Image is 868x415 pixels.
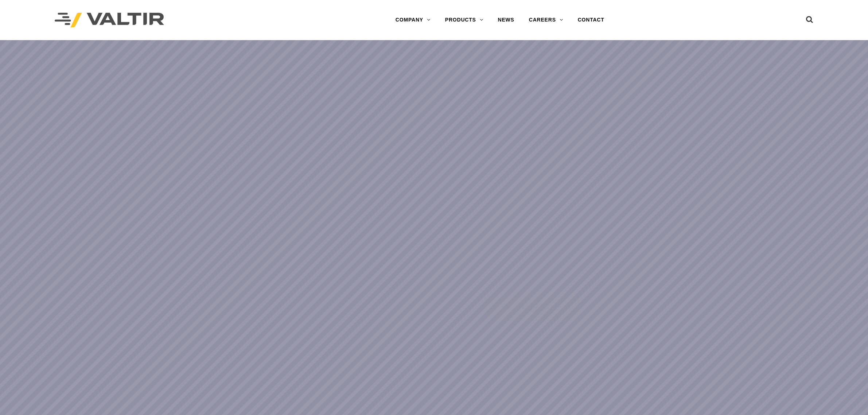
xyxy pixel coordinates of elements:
a: PRODUCTS [438,13,491,27]
a: CAREERS [522,13,571,27]
img: Valtir [55,13,164,28]
a: LEARN MORE [483,295,581,319]
a: CONTACT [571,13,612,27]
a: NEWS [491,13,522,27]
a: COMPANY [388,13,438,27]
